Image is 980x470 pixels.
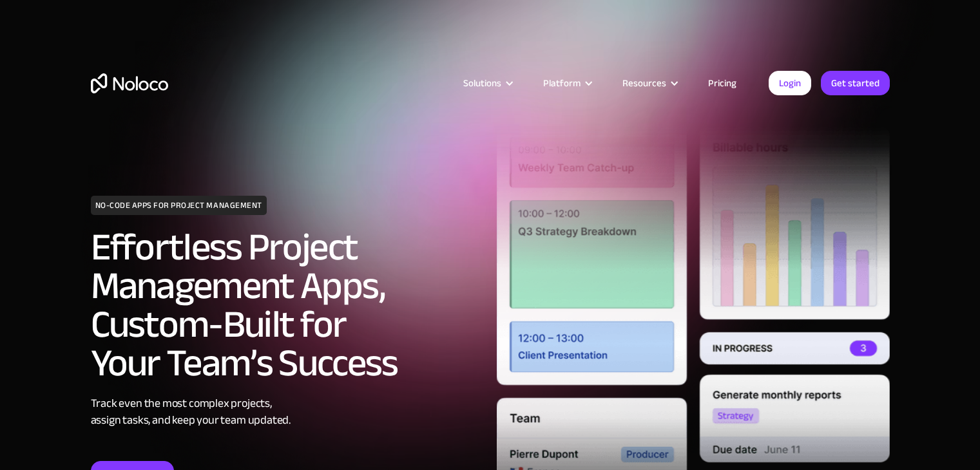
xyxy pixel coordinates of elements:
[91,228,484,382] h2: Effortless Project Management Apps, Custom-Built for Your Team’s Success
[821,71,890,95] a: Get started
[769,71,811,95] a: Login
[91,73,168,93] a: home
[463,75,501,91] div: Solutions
[91,395,484,429] div: Track even the most complex projects, assign tasks, and keep your team updated.
[543,75,581,91] div: Platform
[447,75,527,91] div: Solutions
[527,75,606,91] div: Platform
[622,75,666,91] div: Resources
[91,196,267,215] h1: NO-CODE APPS FOR PROJECT MANAGEMENT
[606,75,692,91] div: Resources
[692,75,753,91] a: Pricing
